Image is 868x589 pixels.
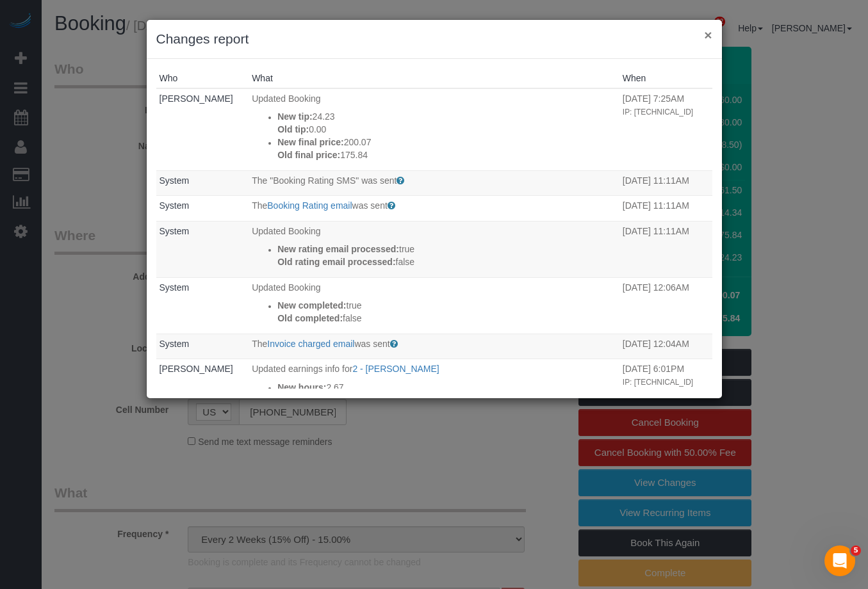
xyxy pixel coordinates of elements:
[277,312,616,325] p: false
[156,196,249,222] td: Who
[156,277,249,334] td: Who
[160,200,190,211] a: System
[851,545,861,556] span: 5
[277,382,326,392] strong: New hours:
[619,221,712,277] td: When
[252,200,267,211] span: The
[160,226,190,236] a: System
[619,69,712,88] th: When
[354,339,389,349] span: was sent
[160,93,233,104] a: [PERSON_NAME]
[277,313,343,323] strong: Old completed:
[156,221,249,277] td: Who
[156,359,249,416] td: Who
[619,359,712,416] td: When
[252,364,352,374] span: Updated earnings info for
[277,123,616,136] p: 0.00
[249,170,619,196] td: What
[277,110,616,123] p: 24.23
[252,175,397,186] span: The "Booking Rating SMS" was sent
[156,334,249,359] td: Who
[277,300,346,311] strong: New completed:
[252,226,320,236] span: Updated Booking
[160,364,233,374] a: [PERSON_NAME]
[619,170,712,196] td: When
[704,28,712,42] button: ×
[160,339,190,349] a: System
[277,124,309,134] strong: Old tip:
[249,88,619,170] td: What
[156,29,712,49] h3: Changes report
[277,243,616,255] p: true
[623,378,693,387] small: IP: [TECHNICAL_ID]
[249,221,619,277] td: What
[619,88,712,170] td: When
[160,282,190,293] a: System
[277,111,312,122] strong: New tip:
[267,200,352,211] a: Booking Rating email
[156,88,249,170] td: Who
[156,170,249,196] td: Who
[277,381,616,394] p: 2.67
[352,364,439,374] a: 2 - [PERSON_NAME]
[267,339,354,349] a: Invoice charged email
[352,200,388,211] span: was sent
[252,93,320,104] span: Updated Booking
[623,108,693,117] small: IP: [TECHNICAL_ID]
[619,196,712,222] td: When
[249,69,619,88] th: What
[619,277,712,334] td: When
[619,334,712,359] td: When
[249,196,619,222] td: What
[147,20,722,398] sui-modal: Changes report
[160,175,190,186] a: System
[249,359,619,416] td: What
[252,339,267,349] span: The
[156,69,249,88] th: Who
[277,137,343,147] strong: New final price:
[277,257,395,267] strong: Old rating email processed:
[277,299,616,312] p: true
[277,136,616,149] p: 200.07
[252,282,320,293] span: Updated Booking
[249,277,619,334] td: What
[277,149,616,161] p: 175.84
[277,244,399,254] strong: New rating email processed:
[277,150,340,160] strong: Old final price:
[824,545,855,576] iframe: Intercom live chat
[277,255,616,268] p: false
[249,334,619,359] td: What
